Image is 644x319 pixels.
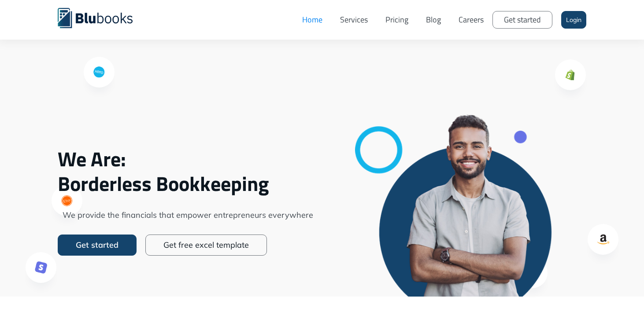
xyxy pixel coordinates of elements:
[58,147,318,171] span: We Are:
[417,7,450,33] a: Blog
[561,11,586,29] a: Login
[492,11,552,29] a: Get started
[450,7,492,33] a: Careers
[58,171,318,196] span: Borderless Bookkeeping
[331,7,377,33] a: Services
[377,7,417,33] a: Pricing
[58,209,318,221] span: We provide the financials that empower entrepreneurs everywhere
[58,235,137,256] a: Get started
[145,235,267,256] a: Get free excel template
[58,7,146,28] a: home
[293,7,331,33] a: Home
